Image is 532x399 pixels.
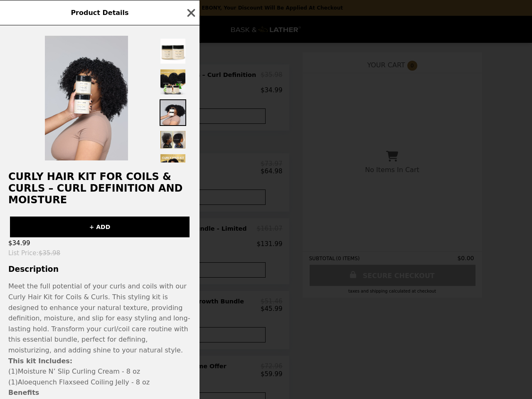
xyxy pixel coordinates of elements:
[160,69,186,95] img: Thumbnail 2
[39,249,61,257] span: $35.98
[71,9,128,17] span: Product Details
[45,36,128,160] img: Default Title
[10,217,190,237] button: + ADD
[8,389,39,397] strong: Benefits
[160,38,186,64] img: Thumbnail 1
[18,378,150,386] span: Aloequench Flaxseed Coiling Jelly - 8 oz
[8,378,18,386] span: (1)
[160,99,186,126] img: Thumbnail 3
[8,282,190,354] span: Meet the full potential of your curls and coils with our Curly Hair Kit for Coils & Curls. This s...
[18,367,140,375] span: Moisture N’ Slip Curling Cream - 8 oz
[160,153,186,180] img: Thumbnail 5
[8,367,18,375] span: (1)
[160,130,186,149] img: Thumbnail 4
[8,357,72,365] strong: This kit Includes:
